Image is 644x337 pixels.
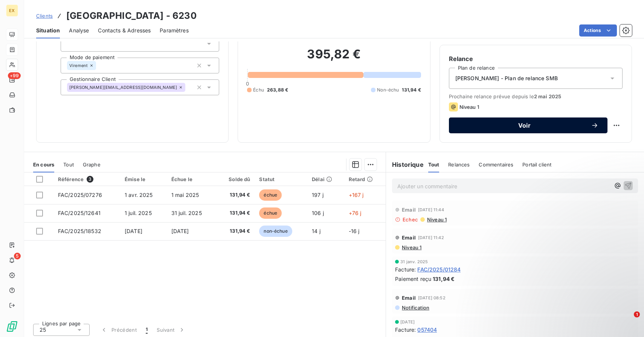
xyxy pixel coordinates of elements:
[125,176,162,182] div: Émise le
[67,40,73,47] input: Ajouter une valeur
[125,228,142,234] span: [DATE]
[400,259,428,264] span: 31 janv. 2025
[386,160,424,169] h6: Historique
[58,192,102,198] span: FAC/2025/07276
[402,207,416,213] span: Email
[33,162,54,168] span: En cours
[267,87,288,93] span: 263,88 €
[98,27,151,34] span: Contacts & Adresses
[426,217,447,223] span: Niveau 1
[418,235,444,240] span: [DATE] 11:42
[171,228,189,234] span: [DATE]
[417,326,437,334] span: 057404
[534,93,562,99] span: 2 mai 2025
[618,311,636,329] iframe: Intercom live chat
[36,27,60,34] span: Situation
[146,326,148,334] span: 1
[36,12,53,20] a: Clients
[395,265,416,273] span: Facture :
[458,122,591,128] span: Voir
[69,85,177,90] span: [PERSON_NAME][EMAIL_ADDRESS][DOMAIN_NAME]
[259,226,292,237] span: non-échue
[402,295,416,301] span: Email
[87,176,93,183] span: 3
[395,326,416,334] span: Facture :
[221,227,250,235] span: 131,94 €
[395,275,431,283] span: Paiement reçu
[402,87,421,93] span: 131,94 €
[6,5,18,17] div: EX
[312,176,340,182] div: Délai
[634,311,640,317] span: 1
[171,176,212,182] div: Échue le
[259,176,303,182] div: Statut
[58,210,101,216] span: FAC/2025/12641
[36,13,53,19] span: Clients
[449,54,623,63] h6: Relance
[459,104,479,110] span: Niveau 1
[428,162,440,168] span: Tout
[6,320,18,332] img: Logo LeanPay
[66,9,197,23] h3: [GEOGRAPHIC_DATA] - 6230
[418,296,446,300] span: [DATE] 08:52
[221,176,250,182] div: Solde dû
[58,228,101,234] span: FAC/2025/18532
[403,217,418,223] span: Echec
[96,62,102,69] input: Ajouter une valeur
[125,192,153,198] span: 1 avr. 2025
[402,235,416,241] span: Email
[401,244,421,250] span: Niveau 1
[83,162,101,168] span: Graphe
[417,265,461,273] span: FAC/2025/01284
[247,47,421,69] h2: 395,82 €
[171,192,199,198] span: 1 mai 2025
[259,189,282,201] span: échue
[400,320,415,324] span: [DATE]
[449,117,607,133] button: Voir
[312,228,320,234] span: 14 j
[479,162,513,168] span: Commentaires
[448,162,470,168] span: Relances
[160,27,189,34] span: Paramètres
[522,162,551,168] span: Portail client
[455,75,558,82] span: [PERSON_NAME] - Plan de relance SMB
[401,305,429,311] span: Notification
[259,207,282,219] span: échue
[349,176,381,182] div: Retard
[433,275,455,283] span: 131,94 €
[377,87,399,93] span: Non-échu
[312,210,324,216] span: 106 j
[349,192,364,198] span: +167 j
[58,176,116,183] div: Référence
[253,87,264,93] span: Échu
[221,209,250,217] span: 131,94 €
[14,253,21,259] span: 5
[221,191,250,199] span: 131,94 €
[579,24,617,37] button: Actions
[349,210,362,216] span: +76 j
[418,207,444,212] span: [DATE] 11:44
[493,264,644,317] iframe: Intercom notifications message
[125,210,152,216] span: 1 juil. 2025
[246,81,249,87] span: 0
[63,162,74,168] span: Tout
[40,326,46,334] span: 25
[185,84,191,91] input: Ajouter une valeur
[171,210,202,216] span: 31 juil. 2025
[312,192,324,198] span: 197 j
[69,27,89,34] span: Analyse
[69,63,88,68] span: Virement
[8,72,21,79] span: +99
[449,93,623,99] span: Prochaine relance prévue depuis le
[349,228,360,234] span: -16 j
